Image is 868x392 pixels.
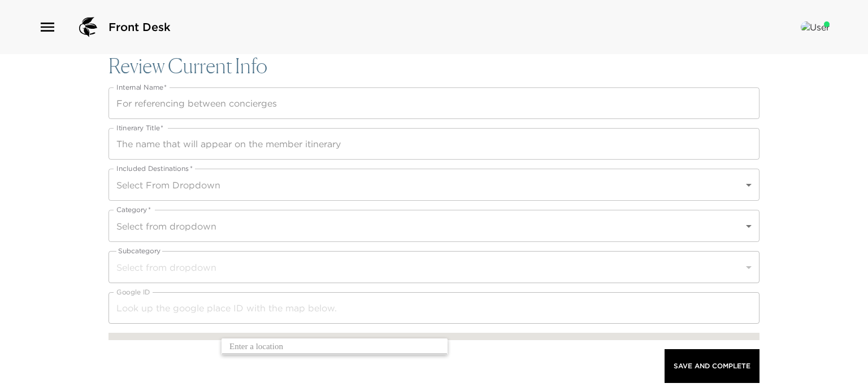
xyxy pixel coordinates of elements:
[108,128,759,160] input: The name that will appear on the member itinerary
[108,292,759,324] input: Look up the google place ID with the map below.
[674,362,750,370] p: Save And Complete
[801,21,830,33] img: User
[116,178,741,192] p: Select From Dropdown
[116,287,150,297] label: Google ID
[108,54,759,78] h4: Review Current Info
[108,292,759,324] div: Google ID
[116,219,741,233] p: Select from dropdown
[116,82,167,92] label: Internal Name
[116,261,741,274] p: Select from dropdown
[75,14,102,41] img: logo
[116,246,162,256] label: Subcategory
[116,164,193,173] label: Included Destinations
[116,123,163,133] label: Itinerary Title
[116,205,151,214] label: Category
[229,338,441,355] input: Enter a location
[665,349,759,383] button: Save And Complete
[108,87,759,119] input: For referencing between concierges
[108,19,171,35] span: Front Desk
